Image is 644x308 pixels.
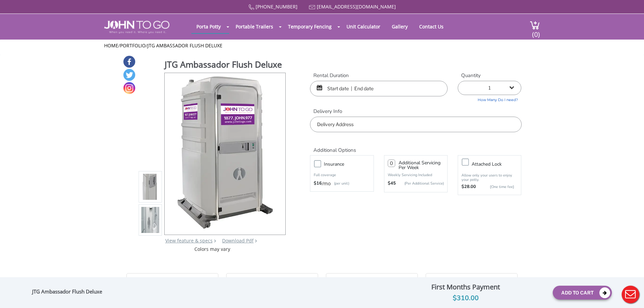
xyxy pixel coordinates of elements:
img: Product [141,107,160,266]
p: Weekly Servicing Included [388,172,444,177]
ul: / / [104,42,540,49]
p: (per unit) [331,180,349,187]
input: 0 [388,160,395,167]
a: Twitter [123,69,135,81]
a: View feature & specs [165,237,213,244]
a: Home [104,42,118,49]
img: chevron.png [255,239,257,242]
img: cart a [530,21,540,30]
a: Gallery [387,20,413,33]
div: First Months Payment [384,281,547,293]
h3: Attached lock [472,160,524,168]
a: Portable Trailers [231,20,278,33]
div: Colors may vary [139,246,286,253]
div: $310.00 [384,293,547,304]
input: Delivery Address [310,117,521,132]
img: JOHN to go [104,21,169,33]
img: Call [248,4,254,10]
img: Product [141,140,160,300]
h1: JTG Ambassador Flush Deluxe [165,58,286,72]
a: [EMAIL_ADDRESS][DOMAIN_NAME] [317,3,396,10]
a: Contact Us [414,20,449,33]
a: Unit Calculator [341,20,385,33]
label: Rental Duration [310,72,448,79]
img: right arrow icon [214,239,216,242]
img: Mail [309,5,315,9]
label: Delivery Info [310,108,521,115]
h3: Additional Servicing Per Week [399,161,444,170]
a: Instagram [123,82,135,94]
div: /mo [314,180,370,187]
a: Portfolio [120,42,146,49]
a: Facebook [123,56,135,68]
a: Download Pdf [222,237,254,244]
label: Quantity [458,72,521,79]
strong: $16 [314,180,322,187]
h3: Insurance [324,160,377,168]
p: Full coverage [314,172,370,179]
a: How Many Do I need? [458,95,521,103]
input: Start date | End date [310,81,448,96]
p: {One time fee} [479,184,514,190]
a: Temporary Fencing [283,20,337,33]
span: (0) [532,24,540,39]
button: Add To Cart [553,286,612,300]
strong: $28.00 [461,184,476,190]
a: Porta Potty [191,20,226,33]
strong: $45 [388,180,396,187]
p: (Per Additional Service) [396,181,444,186]
h2: Additional Options [310,139,521,153]
a: JTG Ambassador Flush Deluxe [147,42,222,49]
button: Live Chat [617,281,644,308]
img: Product [173,73,277,232]
a: [PHONE_NUMBER] [256,3,297,10]
p: Allow only your users to enjoy your potty. [461,173,518,182]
